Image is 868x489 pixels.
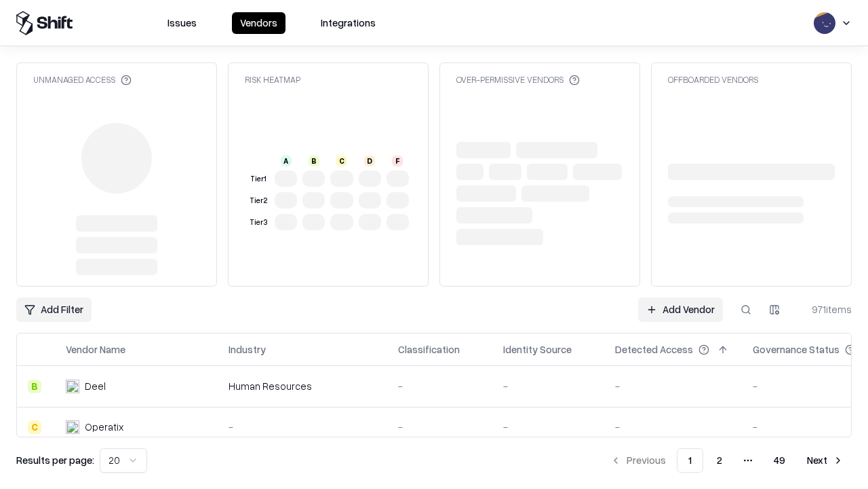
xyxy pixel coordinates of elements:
button: Integrations [313,12,384,34]
nav: pagination [602,448,852,473]
div: Detected Access [615,342,693,357]
div: B [28,380,41,393]
img: Deel [66,380,79,393]
div: Human Resources [229,379,376,393]
button: Next [799,448,852,473]
div: Classification [398,342,460,357]
p: Results per page: [16,453,94,467]
button: Add Filter [16,297,92,322]
div: Risk Heatmap [245,74,300,86]
div: Tier 3 [248,217,269,228]
div: Offboarded Vendors [668,74,758,86]
div: Tier 2 [248,195,269,206]
div: - [615,420,731,434]
img: Operatix [66,420,79,434]
div: 971 items [797,302,852,316]
button: 1 [677,448,703,473]
div: C [28,420,41,434]
div: C [336,156,347,166]
div: Identity Source [503,342,572,357]
div: - [229,420,376,434]
div: - [615,379,731,393]
div: - [398,379,481,393]
div: Unmanaged Access [33,74,132,86]
div: Operatix [85,420,123,434]
a: Add Vendor [638,297,723,322]
div: - [503,420,593,434]
div: Tier 1 [248,173,269,185]
div: Vendor Name [66,342,125,357]
button: Issues [159,12,205,34]
div: Deel [85,379,106,393]
div: Industry [229,342,266,357]
div: - [398,420,481,434]
div: F [392,156,403,166]
div: A [281,156,292,166]
button: Vendors [232,12,285,34]
div: Governance Status [753,342,840,357]
div: D [364,156,375,166]
div: B [309,156,319,166]
div: Over-Permissive Vendors [456,74,580,86]
button: 2 [706,448,733,473]
div: - [503,379,593,393]
button: 49 [763,448,796,473]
